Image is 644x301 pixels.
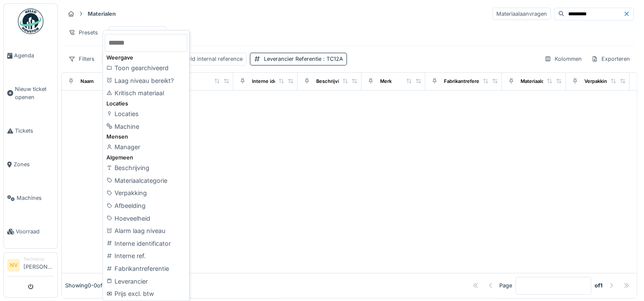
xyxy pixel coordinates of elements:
[499,281,512,290] div: Page
[23,256,54,262] div: Technicus
[105,87,187,99] div: Kritisch materiaal
[105,199,187,212] div: Afbeelding
[492,8,551,20] div: Materiaalaanvragen
[105,224,187,237] div: Alarm laag niveau
[105,99,187,108] div: Locaties
[18,9,43,34] img: Badge_color-CXgf-gQk.svg
[105,153,187,162] div: Algemeen
[321,56,343,62] span: : TC12A
[541,53,586,65] div: Kolommen
[65,53,98,65] div: Filters
[105,141,187,153] div: Manager
[105,120,187,133] div: Machine
[105,275,187,288] div: Leverancier
[587,53,634,65] div: Exporteren
[15,85,54,101] span: Nieuw ticket openen
[105,162,187,174] div: Beschrijving
[65,26,102,39] div: Presets
[16,227,54,236] span: Voorraad
[105,108,187,120] div: Locaties
[80,78,94,85] div: Naam
[105,262,187,275] div: Fabrikantreferentie
[14,51,54,60] span: Agenda
[264,55,343,63] div: Leverancier Referentie
[105,287,187,300] div: Prijs excl. btw
[105,54,187,62] div: Weergave
[444,78,488,85] div: Fabrikantreferentie
[105,212,187,225] div: Hoeveelheid
[65,281,106,290] div: Showing 0 - 0 of 0
[252,78,298,85] div: Interne identificator
[595,281,603,290] strong: of 1
[584,78,610,85] div: Verpakking
[521,78,564,85] div: Materiaalcategorie
[316,78,345,85] div: Beschrijving
[105,133,187,141] div: Mensen
[105,237,187,250] div: Interne identificator
[14,160,54,168] span: Zones
[105,174,187,187] div: Materiaalcategorie
[380,78,392,85] div: Merk
[23,256,54,274] li: [PERSON_NAME]
[105,62,187,74] div: Toon gearchiveerd
[105,74,187,87] div: Laag niveau bereikt?
[7,259,20,272] li: NV
[15,127,54,135] span: Tickets
[105,250,187,262] div: Interne ref.
[84,10,119,18] strong: Materialen
[17,194,54,202] span: Machines
[105,187,187,199] div: Verpakking
[112,28,163,37] div: opzoeken magazijn
[186,55,243,63] div: Old internal reference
